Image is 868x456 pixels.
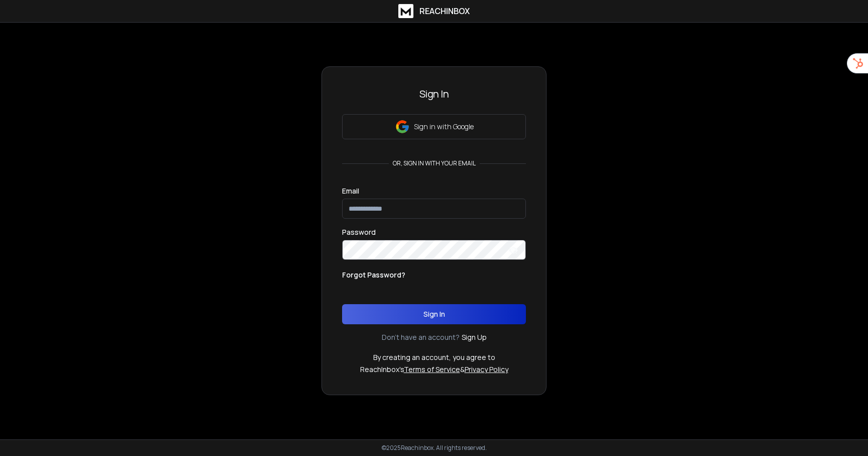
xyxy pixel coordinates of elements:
p: Don't have an account? [382,332,460,342]
a: ReachInbox [398,4,470,18]
label: Email [342,188,359,195]
p: or, sign in with your email [389,159,480,167]
h3: Sign In [342,87,526,101]
img: logo [398,4,413,18]
p: © 2025 Reachinbox. All rights reserved. [382,444,487,452]
p: Sign in with Google [414,122,474,132]
a: Terms of Service [404,364,460,374]
label: Password [342,229,376,236]
button: Sign in with Google [342,114,526,139]
button: Sign In [342,304,526,324]
p: By creating an account, you agree to [373,352,495,362]
p: Forgot Password? [342,270,405,280]
p: ReachInbox's & [360,364,508,375]
a: Privacy Policy [465,364,508,374]
h1: ReachInbox [419,5,470,17]
a: Sign Up [462,332,487,342]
